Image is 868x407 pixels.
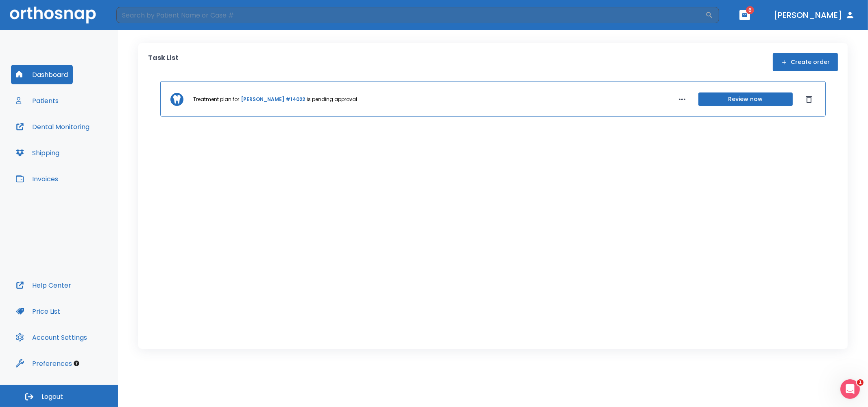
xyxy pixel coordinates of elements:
[41,392,63,401] span: Logout
[840,379,860,399] iframe: Intercom live chat
[11,354,77,373] button: Preferences
[10,7,96,23] img: Orthosnap
[116,7,705,23] input: Search by Patient Name or Case #
[11,328,92,347] button: Account Settings
[803,93,816,106] button: Dismiss
[11,117,94,136] button: Dental Monitoring
[746,6,754,14] span: 6
[148,53,179,71] p: Task List
[11,301,65,321] button: Price List
[857,379,864,386] span: 1
[11,65,73,84] button: Dashboard
[770,8,858,22] button: [PERSON_NAME]
[11,91,63,110] button: Patients
[193,96,239,103] p: Treatment plan for
[307,96,357,103] p: is pending approval
[11,143,64,163] button: Shipping
[773,53,838,71] button: Create order
[698,92,793,106] button: Review now
[11,275,76,295] button: Help Center
[241,96,305,103] a: [PERSON_NAME] #14022
[11,169,63,189] button: Invoices
[73,360,80,367] div: Tooltip anchor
